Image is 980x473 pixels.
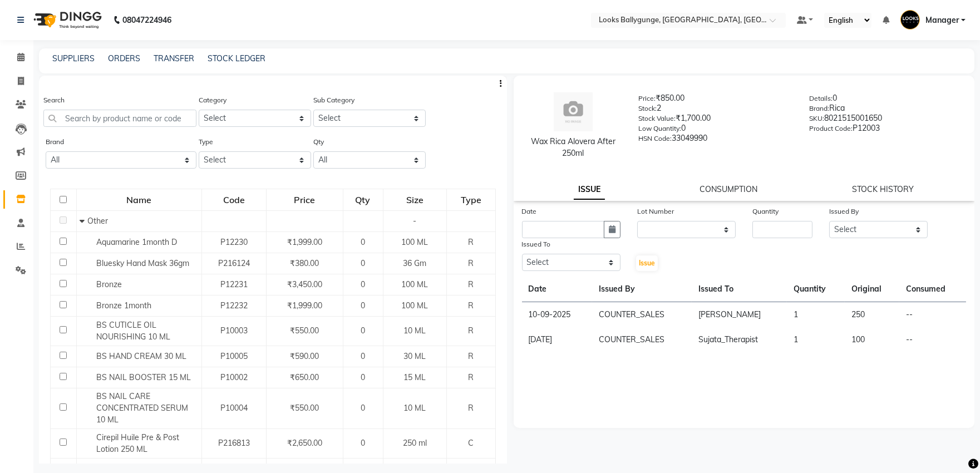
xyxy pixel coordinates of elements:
[384,190,446,210] div: Size
[636,255,658,271] button: Issue
[43,110,196,127] input: Search by product name or code
[638,124,681,134] label: Low Quantity:
[692,302,787,328] td: [PERSON_NAME]
[845,302,899,328] td: 250
[592,327,692,352] td: COUNTER_SALES
[287,279,322,289] span: ₹3,450.00
[220,279,248,289] span: P12231
[899,277,966,302] th: Consumed
[96,300,151,311] span: Bronze 1month
[638,104,657,114] label: Stock:
[554,92,593,131] img: avatar
[468,326,474,336] span: R
[361,372,365,382] span: 0
[752,206,779,216] label: Quantity
[809,104,829,114] label: Brand:
[28,4,105,36] img: logo
[313,95,354,105] label: Sub Category
[522,302,592,328] td: 10-09-2025
[361,438,365,448] span: 0
[122,4,171,36] b: 08047224946
[287,300,322,311] span: ₹1,999.00
[468,351,474,361] span: R
[199,137,213,147] label: Type
[899,327,966,352] td: --
[403,326,426,336] span: 10 ML
[290,258,319,268] span: ₹380.00
[809,114,824,124] label: SKU:
[899,302,966,328] td: --
[96,372,191,382] span: BS NAIL BOOSTER 15 ML
[361,237,365,247] span: 0
[522,239,551,249] label: Issued To
[46,137,64,147] label: Brand
[468,237,474,247] span: R
[401,300,428,311] span: 100 ML
[154,53,194,63] a: TRANSFER
[96,320,170,342] span: BS CUTICLE OIL NOURISHING 10 ML
[220,300,248,311] span: P12232
[638,122,792,138] div: 0
[108,53,140,63] a: ORDERS
[203,190,265,210] div: Code
[829,206,859,216] label: Issued By
[290,372,319,382] span: ₹650.00
[290,351,319,361] span: ₹590.00
[468,300,474,311] span: R
[638,114,676,124] label: Stock Value:
[447,190,495,210] div: Type
[344,190,382,210] div: Qty
[522,206,537,216] label: Date
[639,259,655,267] span: Issue
[845,277,899,302] th: Original
[468,403,474,413] span: R
[220,372,248,382] span: P10002
[80,216,87,226] span: Collapse Row
[692,327,787,352] td: Sujata_Therapist
[87,216,108,226] span: Other
[96,237,177,247] span: Aquamarine 1month D
[468,258,474,268] span: R
[809,102,963,118] div: Rica
[592,277,692,302] th: Issued By
[637,206,674,216] label: Lot Number
[361,279,365,289] span: 0
[401,279,428,289] span: 100 ML
[361,300,365,311] span: 0
[96,351,186,361] span: BS HAND CREAM 30 ML
[218,258,250,268] span: P216124
[638,112,792,128] div: ₹1,700.00
[809,124,853,134] label: Product Code:
[852,184,914,194] a: STOCK HISTORY
[845,327,899,352] td: 100
[361,326,365,336] span: 0
[638,102,792,118] div: 2
[220,351,248,361] span: P10005
[220,237,248,247] span: P12230
[700,184,757,194] a: CONSUMPTION
[52,53,95,63] a: SUPPLIERS
[401,237,428,247] span: 100 ML
[361,258,365,268] span: 0
[787,302,844,328] td: 1
[361,403,365,413] span: 0
[787,277,844,302] th: Quantity
[267,190,342,210] div: Price
[96,279,122,289] span: Bronze
[468,438,474,448] span: C
[290,403,319,413] span: ₹550.00
[403,438,427,448] span: 250 ml
[290,326,319,336] span: ₹550.00
[361,351,365,361] span: 0
[199,95,226,105] label: Category
[287,237,322,247] span: ₹1,999.00
[403,351,426,361] span: 30 ML
[809,112,963,128] div: 8021515001650
[220,403,248,413] span: P10004
[638,132,792,148] div: 33049990
[96,258,189,268] span: Bluesky Hand Mask 36gm
[522,327,592,352] td: [DATE]
[43,95,65,105] label: Search
[809,122,963,138] div: P12003
[638,92,792,108] div: ₹850.00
